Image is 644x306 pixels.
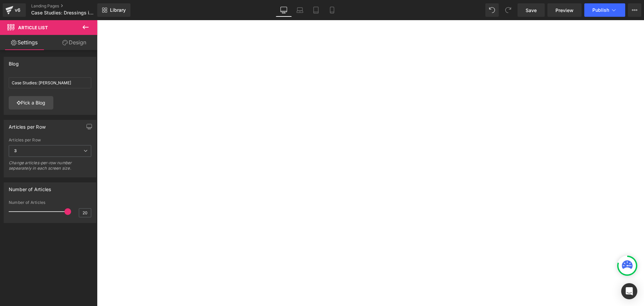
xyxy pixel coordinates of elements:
span: Library [110,7,126,13]
a: Desktop [276,3,292,17]
a: v6 [3,3,26,17]
span: Publish [592,7,609,13]
div: Articles per Row [9,120,46,130]
span: Save [526,7,537,14]
div: Articles per Row [9,138,91,142]
a: Landing Pages [31,3,108,9]
div: Number of Articles [9,200,91,205]
button: Undo [485,3,499,17]
input: Choose blog... [9,77,91,88]
div: v6 [13,6,22,14]
button: Redo [501,3,515,17]
div: Open Intercom Messenger [621,283,637,299]
span: Case Studies: Dressings in Practice [31,10,96,15]
button: Publish [584,3,625,17]
div: Blog [9,57,19,67]
a: Tablet [308,3,324,17]
a: Design [50,35,99,50]
a: Pick a Blog [9,96,53,110]
a: Laptop [292,3,308,17]
div: Change articles-per-row number sepearately in each screen size. [9,160,91,175]
button: More [628,3,641,17]
b: 3 [14,148,17,153]
div: Number of Articles [9,183,51,192]
a: Mobile [324,3,340,17]
span: Article List [18,25,48,30]
span: Preview [555,7,574,14]
a: New Library [97,3,130,17]
a: Preview [547,3,582,17]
